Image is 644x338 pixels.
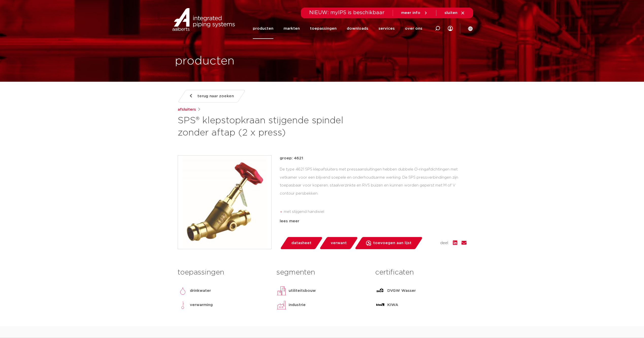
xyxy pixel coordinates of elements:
p: KIWA [387,302,398,308]
p: DVGW Wasser [387,288,416,294]
h1: producten [175,53,235,69]
li: met SPS persaansluiting voor koperen, staalverzinkte en RVS buis [284,216,467,224]
a: verwant [319,237,358,249]
a: meer info [401,11,428,15]
span: sluiten [444,11,457,15]
h1: SPS® klepstopkraan stijgende spindel zonder aftap (2 x press) [178,115,368,139]
p: verwarming [190,302,213,308]
span: NIEUW: myIPS is beschikbaar [309,10,385,15]
img: industrie [276,300,287,310]
p: groep: 4621 [280,155,467,161]
p: industrie [289,302,306,308]
p: utiliteitsbouw [289,288,316,294]
a: toepassingen [310,18,337,39]
span: terug naar zoeken [197,92,234,100]
span: deel: [440,240,449,246]
h3: certificaten [375,267,466,278]
img: KIWA [375,300,385,310]
li: met stijgend handwiel [284,208,467,216]
span: toevoegen aan lijst [373,239,411,247]
img: utiliteitsbouw [276,286,287,296]
span: datasheet [291,239,311,247]
a: markten [284,18,300,39]
a: terug naar zoeken [177,90,245,103]
p: drinkwater [190,288,211,294]
a: sluiten [444,11,465,15]
a: afsluiters [178,107,196,113]
h3: toepassingen [178,267,269,278]
a: over ons [405,18,422,39]
div: my IPS [448,18,453,39]
img: DVGW Wasser [375,286,385,296]
a: downloads [347,18,368,39]
a: producten [253,18,273,39]
nav: Menu [253,18,422,39]
div: De type 4621 SPS klepafsluiters met pressaansluitingen hebben dubbele O-ringafdichtingen met vetk... [280,165,467,216]
h3: segmenten [276,267,368,278]
div: lees meer [280,218,467,224]
span: meer info [401,11,420,15]
a: datasheet [280,237,323,249]
img: Product Image for SPS® klepstopkraan stijgende spindel zonder aftap (2 x press) [178,156,271,249]
a: services [378,18,395,39]
span: verwant [331,239,347,247]
img: drinkwater [178,286,188,296]
img: verwarming [178,300,188,310]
